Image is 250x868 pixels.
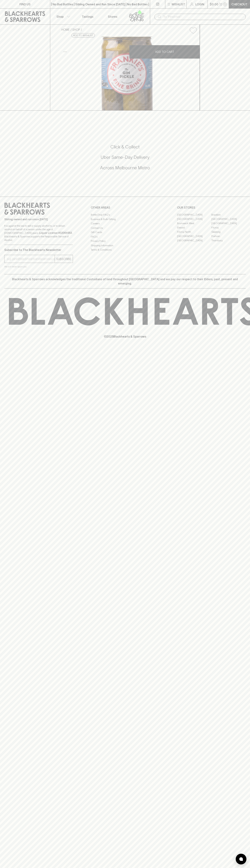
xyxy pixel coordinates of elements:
[72,28,80,31] a: SHOP
[4,144,246,150] h5: Click & Collect
[211,217,246,221] a: [GEOGRAPHIC_DATA]
[239,857,243,861] img: bubble-icon
[91,248,159,252] a: Terms & Conditions
[4,224,73,242] p: It is against the law to sell or supply alcohol to, or to obtain alcohol on behalf of a person un...
[195,2,204,6] p: Login
[177,213,211,217] a: [GEOGRAPHIC_DATA]
[211,225,246,230] a: Fitzroy
[211,213,246,217] a: Braddon
[177,205,246,210] p: OUR STORES
[100,9,125,24] a: Stores
[7,277,243,286] p: Blackhearts & Sparrows acknowledges the traditional Custodians of land throughout [GEOGRAPHIC_DAT...
[19,2,31,6] p: FIND US
[91,230,159,235] a: Gift Cards
[82,14,93,19] p: Tastings
[155,50,174,54] p: ADD TO CART
[61,28,70,31] a: HOME
[172,2,185,6] p: Wishlist
[177,238,211,243] a: [GEOGRAPHIC_DATA]
[210,2,218,6] p: $0.00
[91,239,159,243] a: Privacy Policy
[39,231,72,234] strong: Liquor License #32064953
[91,213,159,217] a: Bottle Drop FAQ's
[4,265,73,268] p: We will never spam you
[211,234,246,238] a: Prahran
[75,9,100,24] a: Tastings
[91,235,159,239] a: FAQ's
[59,37,200,110] img: 79989.png
[211,238,246,243] a: Thornbury
[55,255,73,263] button: SUBSCRIBE
[224,3,226,5] p: 0
[91,221,159,226] a: Careers
[177,225,211,230] a: Elwood
[163,14,243,20] input: Try "Pinot noir"
[108,14,117,19] p: Stores
[7,256,55,262] input: e.g. jane@blackheartsandsparrows.com.au
[177,230,211,234] a: Fitzroy North
[71,33,95,38] button: Add to wishlist
[211,230,246,234] a: Geelong
[56,14,64,19] p: Shop
[4,165,246,171] h5: Across Melbourne Metro
[50,9,75,24] button: Shop
[4,218,73,221] p: Sibling owned and run since [DATE]
[91,226,159,230] a: Contact Us
[129,45,200,59] button: ADD TO CART
[177,217,211,221] a: [GEOGRAPHIC_DATA]
[56,257,71,261] p: SUBSCRIBE
[231,2,247,6] p: Checkout
[91,217,159,221] a: Business & Bulk Gifting
[177,221,211,225] a: Brunswick West
[4,248,73,252] p: Subscribe to The Blackhearts Newsletter
[177,234,211,238] a: [GEOGRAPHIC_DATA]
[4,154,246,160] h5: Uber Same-Day Delivery
[188,26,198,35] button: Add to wishlist
[91,205,159,210] p: OTHER AREAS
[91,243,159,248] a: Shipping Information
[4,130,246,189] div: Call to action block
[211,221,246,225] a: [GEOGRAPHIC_DATA]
